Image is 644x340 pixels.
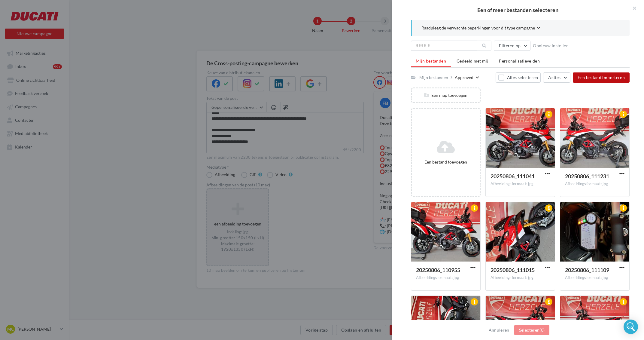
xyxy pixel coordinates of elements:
[412,92,480,98] div: Een map toevoegen
[401,7,634,13] h2: Een of meer bestanden selecteren
[414,159,477,165] div: Een bestand toevoegen
[416,267,460,273] span: 20250806_110955
[419,75,448,81] div: Mijn bestanden
[421,25,535,31] span: Raadpleeg de verwachte beperkingen voor dit type campagne
[514,325,550,335] button: Selecteren(0)
[491,173,535,179] span: 20250806_111041
[539,327,545,332] span: (0)
[421,25,540,32] button: Raadpleeg de verwachte beperkingen voor dit type campagne
[578,75,625,80] span: Een bestand importeren
[573,72,630,83] button: Een bestand importeren
[457,58,488,63] span: Gedeeld met mij
[548,75,560,80] span: Acties
[543,72,570,83] button: Acties
[624,320,638,334] div: Open Intercom Messenger
[496,72,541,83] button: Alles selecteren
[486,326,512,334] button: Annuleren
[565,173,609,179] span: 20250806_111231
[491,181,550,187] div: Afbeeldingsformaat: jpg
[565,267,609,273] span: 20250806_111109
[494,41,530,51] button: Filteren op
[499,58,540,63] span: Personalisatievelden
[491,275,550,280] div: Afbeeldingsformaat: jpg
[565,181,624,187] div: Afbeeldingsformaat: jpg
[565,275,624,280] div: Afbeeldingsformaat: jpg
[416,58,446,63] span: Mijn bestanden
[530,42,571,49] button: Opnieuw instellen
[491,267,535,273] span: 20250806_111015
[416,275,475,280] div: Afbeeldingsformaat: jpg
[455,75,473,81] div: Approved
